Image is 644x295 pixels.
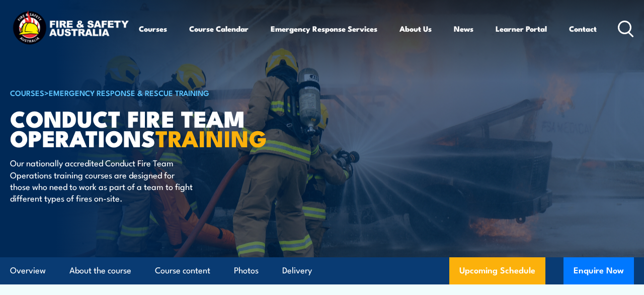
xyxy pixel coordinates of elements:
[454,17,473,41] a: News
[10,257,46,284] a: Overview
[234,257,259,284] a: Photos
[49,87,209,98] a: Emergency Response & Rescue Training
[496,17,547,41] a: Learner Portal
[282,257,312,284] a: Delivery
[563,257,634,284] button: Enquire Now
[139,17,167,41] a: Courses
[10,86,259,99] h6: >
[449,257,545,284] a: Upcoming Schedule
[10,157,194,204] p: Our nationally accredited Conduct Fire Team Operations training courses are designed for those wh...
[155,257,210,284] a: Course content
[189,17,249,41] a: Course Calendar
[10,108,259,147] h1: Conduct Fire Team Operations
[69,257,131,284] a: About the course
[271,17,377,41] a: Emergency Response Services
[399,17,432,41] a: About Us
[155,120,267,155] strong: TRAINING
[10,87,44,98] a: COURSES
[569,17,597,41] a: Contact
